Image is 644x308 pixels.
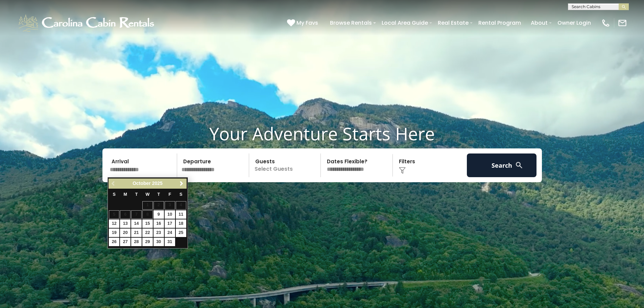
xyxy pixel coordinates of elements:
img: White-1-1-2.png [17,13,157,33]
a: 18 [176,219,186,228]
a: Rental Program [475,17,524,29]
a: My Favs [287,19,320,27]
span: Monday [123,192,127,197]
a: 26 [109,238,119,246]
a: 17 [165,219,175,228]
span: Sunday [113,192,116,197]
p: Select Guests [251,153,321,177]
a: 29 [142,238,153,246]
button: Search [467,153,537,177]
a: 31 [165,238,175,246]
a: 19 [109,229,119,237]
a: 9 [153,210,164,219]
span: Next [179,181,184,186]
a: 16 [153,219,164,228]
a: 27 [120,238,130,246]
a: 15 [142,219,153,228]
span: Friday [168,192,171,197]
a: 22 [142,229,153,237]
img: filter--v1.png [399,167,406,174]
a: 23 [153,229,164,237]
a: About [527,17,551,29]
a: 20 [120,229,130,237]
img: mail-regular-white.png [618,18,627,28]
img: phone-regular-white.png [601,18,611,28]
a: 21 [131,229,142,237]
a: 11 [176,210,186,219]
a: 13 [120,219,130,228]
span: October [133,181,151,186]
img: search-regular-white.png [515,161,523,169]
span: My Favs [296,19,318,27]
a: 28 [131,238,142,246]
span: Tuesday [135,192,138,197]
span: Saturday [180,192,182,197]
span: Wednesday [146,192,150,197]
a: 12 [109,219,119,228]
span: Thursday [158,192,160,197]
a: 30 [153,238,164,246]
a: Local Area Guide [378,17,431,29]
a: 10 [165,210,175,219]
a: Browse Rentals [327,17,375,29]
a: 24 [165,229,175,237]
a: Next [177,180,186,188]
a: 14 [131,219,142,228]
span: 2025 [152,181,163,186]
a: Real Estate [434,17,472,29]
h1: Your Adventure Starts Here [5,123,639,144]
a: 25 [176,229,186,237]
a: Owner Login [554,17,594,29]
